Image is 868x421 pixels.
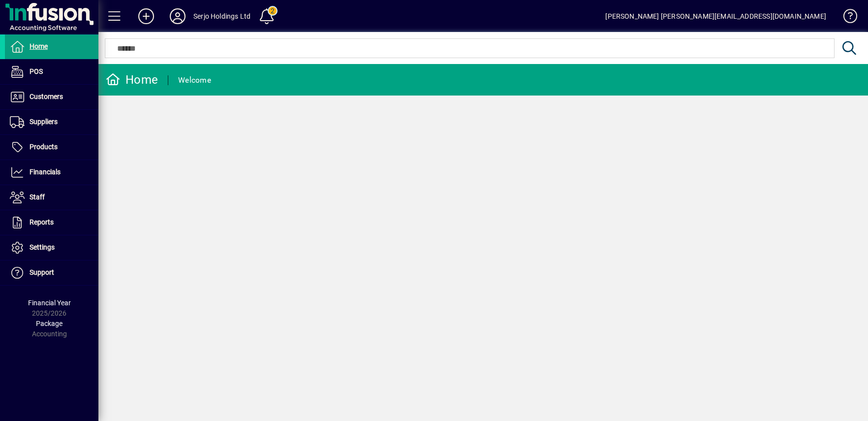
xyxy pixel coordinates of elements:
a: POS [5,60,98,84]
button: Profile [162,7,193,25]
span: Package [36,320,62,327]
span: Financials [30,168,61,176]
a: Reports [5,210,98,235]
button: Add [130,7,162,25]
a: Support [5,260,98,285]
a: Staff [5,185,98,210]
a: Financials [5,160,98,185]
a: Customers [5,85,98,109]
a: Suppliers [5,110,98,134]
span: Customers [30,93,63,100]
div: Home [106,72,158,88]
span: Reports [30,218,54,226]
a: Settings [5,235,98,260]
span: Settings [30,243,55,251]
span: Support [30,268,54,276]
span: Financial Year [28,299,71,307]
a: Products [5,135,98,160]
div: Serjo Holdings Ltd [193,8,250,24]
a: Knowledge Base [836,2,856,34]
div: Welcome [178,72,211,88]
div: [PERSON_NAME] [PERSON_NAME][EMAIL_ADDRESS][DOMAIN_NAME] [605,8,826,24]
span: Home [30,42,48,50]
span: Products [30,143,58,151]
span: Staff [30,193,45,201]
span: Suppliers [30,118,58,126]
span: POS [30,67,43,75]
